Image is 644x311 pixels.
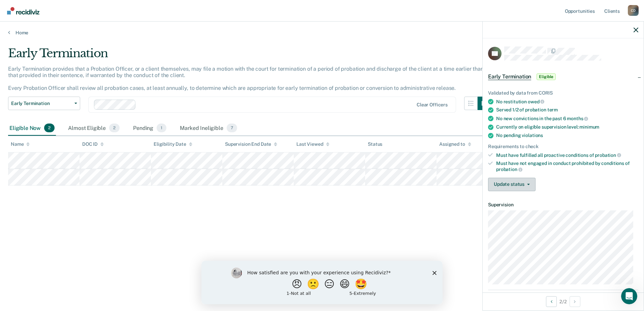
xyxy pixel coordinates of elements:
[537,73,556,80] span: Eligible
[201,261,443,304] iframe: Survey by Kim from Recidiviz
[496,115,638,122] div: No new convictions in the past 6
[488,73,531,80] span: Early Termination
[567,116,588,121] span: months
[132,121,168,136] div: Pending
[496,152,638,158] div: Must have fulfilled all proactive conditions of
[496,167,522,172] span: probation
[528,99,544,104] span: owed
[496,161,638,172] div: Must have not engaged in conduct prohibited by conditions of
[628,5,639,16] button: Profile dropdown button
[8,121,56,136] div: Eligible Now
[8,46,491,66] div: Early Termination
[488,90,638,96] div: Validated by data from CORIS
[621,288,637,304] iframe: Intercom live chat
[439,141,471,147] div: Assigned to
[8,30,636,36] a: Home
[496,133,638,138] div: No pending
[488,202,638,208] dt: Supervision
[154,141,192,147] div: Eligibility Date
[488,178,536,191] button: Update status
[157,124,166,132] span: 1
[496,99,638,105] div: No restitution
[570,296,580,307] button: Next Opportunity
[496,124,638,130] div: Currently on eligible supervision level:
[547,107,558,112] span: term
[82,141,104,147] div: DOC ID
[417,102,448,108] div: Clear officers
[546,296,557,307] button: Previous Opportunity
[11,101,72,106] span: Early Termination
[44,124,55,132] span: 2
[109,124,120,132] span: 2
[7,7,39,14] img: Recidiviz
[483,292,644,310] div: 2 / 2
[488,144,638,149] div: Requirements to check
[595,152,621,158] span: probation
[483,66,644,88] div: Early TerminationEligible
[227,124,237,132] span: 7
[496,107,638,113] div: Served 1/2 of probation
[522,133,543,138] span: violations
[179,121,238,136] div: Marked Ineligible
[11,141,30,147] div: Name
[67,121,121,136] div: Almost Eligible
[225,141,277,147] div: Supervision End Date
[8,66,484,92] p: Early Termination provides that a Probation Officer, or a client themselves, may file a motion wi...
[368,141,382,147] div: Status
[296,141,329,147] div: Last Viewed
[628,5,639,16] div: C D
[579,124,599,130] span: minimum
